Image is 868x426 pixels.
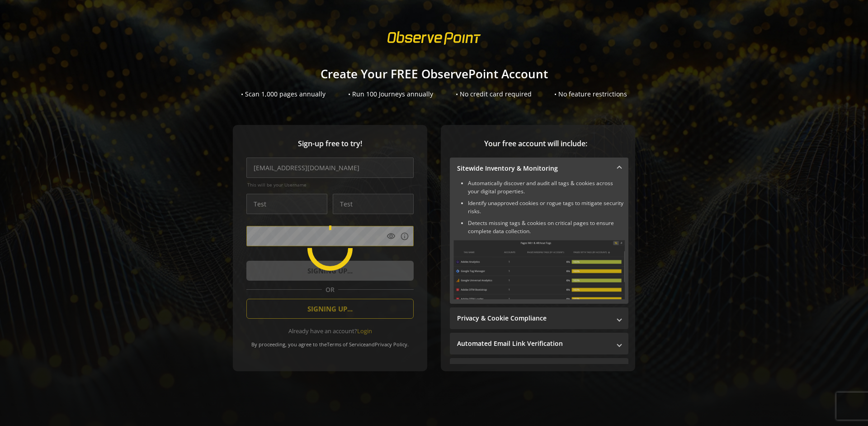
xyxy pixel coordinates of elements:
mat-expansion-panel-header: Privacy & Cookie Compliance [450,307,628,329]
li: Identify unapproved cookies or rogue tags to mitigate security risks. [468,199,625,215]
div: Sitewide Inventory & Monitoring [450,179,628,304]
a: Terms of Service [327,341,366,348]
span: Your free account will include: [450,139,622,149]
div: • No credit card required [456,90,532,99]
div: By proceeding, you agree to the and . [246,335,414,348]
mat-panel-title: Sitewide Inventory & Monitoring [457,164,610,173]
div: • No feature restrictions [554,90,627,99]
li: Detects missing tags & cookies on critical pages to ensure complete data collection. [468,219,625,235]
mat-expansion-panel-header: Performance Monitoring with Web Vitals [450,358,628,380]
span: Sign-up free to try! [246,139,414,149]
mat-expansion-panel-header: Automated Email Link Verification [450,333,628,354]
div: • Run 100 Journeys annually [348,90,433,99]
div: • Scan 1,000 pages annually [241,90,325,99]
mat-panel-title: Privacy & Cookie Compliance [457,314,610,323]
a: Privacy Policy [375,341,407,348]
img: Sitewide Inventory & Monitoring [453,240,625,299]
mat-expansion-panel-header: Sitewide Inventory & Monitoring [450,158,628,179]
li: Automatically discover and audit all tags & cookies across your digital properties. [468,179,625,196]
mat-panel-title: Automated Email Link Verification [457,339,610,348]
